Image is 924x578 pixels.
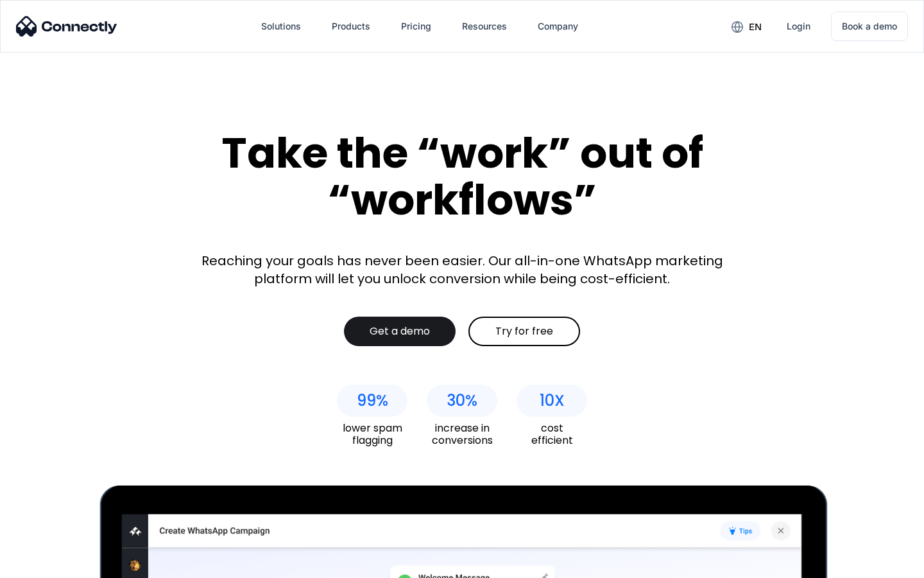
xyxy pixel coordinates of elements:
[776,11,821,42] a: Login
[261,17,301,35] div: Solutions
[344,317,456,346] a: Get a demo
[16,16,117,37] img: Connectly Logo
[749,18,762,36] div: en
[401,17,431,35] div: Pricing
[538,17,578,35] div: Company
[337,422,407,446] div: lower spam flagging
[193,252,732,288] div: Reaching your goals has never been easier. Our all-in-one WhatsApp marketing platform will let yo...
[468,317,580,346] a: Try for free
[391,11,441,42] a: Pricing
[787,17,810,35] div: Login
[332,17,370,35] div: Products
[13,556,77,574] aside: Language selected: English
[370,325,430,338] div: Get a demo
[357,392,388,410] div: 99%
[447,392,477,410] div: 30%
[495,325,553,338] div: Try for free
[517,422,587,446] div: cost efficient
[427,422,497,446] div: increase in conversions
[462,17,507,35] div: Resources
[173,130,751,223] div: Take the “work” out of “workflows”
[831,12,908,41] a: Book a demo
[540,392,565,410] div: 10X
[26,556,77,574] ul: Language list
